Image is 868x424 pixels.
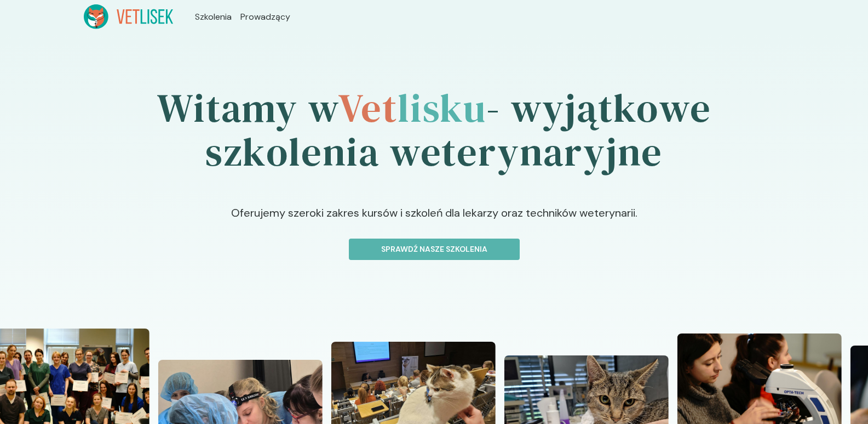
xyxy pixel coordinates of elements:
[398,81,486,135] span: lisku
[145,205,723,239] p: Oferujemy szeroki zakres kursów i szkoleń dla lekarzy oraz techników weterynarii.
[338,81,398,135] span: Vet
[349,239,520,260] button: Sprawdź nasze szkolenia
[358,244,510,255] p: Sprawdź nasze szkolenia
[84,55,785,205] h1: Witamy w - wyjątkowe szkolenia weterynaryjne
[195,10,232,24] a: Szkolenia
[240,10,290,24] a: Prowadzący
